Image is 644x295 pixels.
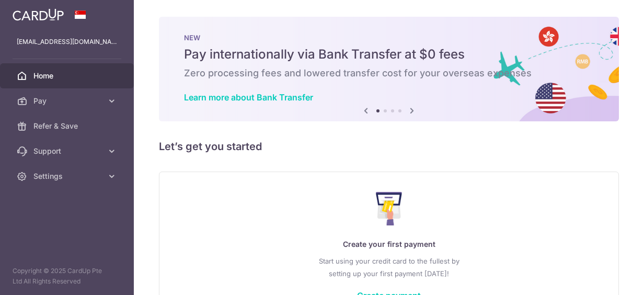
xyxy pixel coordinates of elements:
[180,255,597,280] p: Start using your credit card to the fullest by setting up your first payment [DATE]!
[184,92,313,103] a: Learn more about Bank Transfer
[159,138,619,155] h5: Let’s get you started
[184,46,594,63] h5: Pay internationally via Bank Transfer at $0 fees
[184,33,594,42] p: NEW
[376,192,402,225] img: Make Payment
[13,8,64,21] img: CardUp
[33,121,102,131] span: Refer & Save
[159,17,619,121] img: Bank transfer banner
[17,37,117,47] p: [EMAIL_ADDRESS][DOMAIN_NAME]
[33,171,102,181] span: Settings
[33,71,102,81] span: Home
[184,67,594,80] h6: Zero processing fees and lowered transfer cost for your overseas expenses
[33,146,102,156] span: Support
[33,96,102,106] span: Pay
[180,238,597,251] p: Create your first payment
